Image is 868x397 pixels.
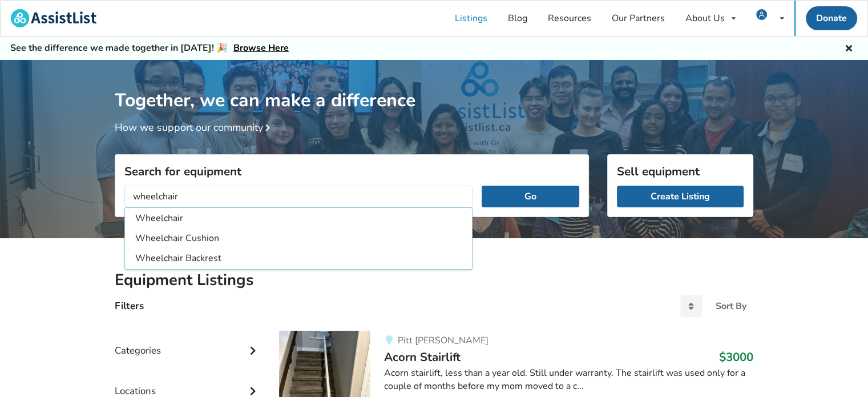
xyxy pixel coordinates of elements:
[617,186,744,207] a: Create Listing
[115,270,753,290] h2: Equipment Listings
[115,299,144,312] h4: Filters
[127,249,470,268] li: Wheelchair Backrest
[601,1,675,36] a: Our Partners
[685,14,725,23] div: About Us
[716,302,746,311] div: Sort By
[11,9,96,27] img: assistlist-logo
[445,1,498,36] a: Listings
[482,186,579,207] button: Go
[127,229,470,248] li: Wheelchair Cushion
[10,42,289,54] h5: See the difference we made together in [DATE]! 🎉
[384,367,753,393] div: Acorn stairlift, less than a year old. Still under warranty. The stairlift was used only for a co...
[498,1,538,36] a: Blog
[719,350,753,364] h3: $3000
[538,1,601,36] a: Resources
[115,121,274,134] a: How we support our community
[806,6,857,30] a: Donate
[115,322,261,362] div: Categories
[124,186,473,207] input: I am looking for...
[124,164,579,179] h3: Search for equipment
[233,42,289,54] a: Browse Here
[756,9,767,20] img: user icon
[115,60,753,112] h1: Together, we can make a difference
[397,334,488,347] span: Pitt [PERSON_NAME]
[384,349,461,365] span: Acorn Stairlift
[127,209,470,228] li: Wheelchair
[617,164,744,179] h3: Sell equipment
